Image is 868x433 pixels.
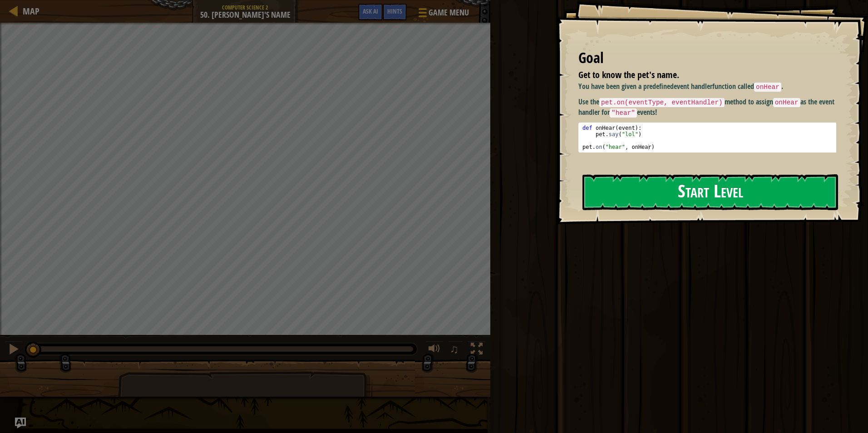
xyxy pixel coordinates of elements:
code: "hear" [610,108,637,118]
li: Get to know the pet's name. [567,69,834,82]
span: Game Menu [429,7,469,19]
span: Map [23,5,39,17]
div: Goal [578,48,836,69]
button: Adjust volume [425,341,444,359]
p: Use the method to assign as the event handler for events! [578,97,843,118]
button: Game Menu [411,4,474,25]
span: ♫ [450,342,459,356]
button: ♫ [448,341,464,359]
strong: event handler [674,81,712,91]
span: Hints [387,7,402,15]
code: onHear [773,98,800,107]
button: Ask AI [15,418,26,428]
span: Get to know the pet's name. [578,69,679,81]
code: onHear [754,83,781,92]
button: Start Level [582,174,838,210]
p: You have been given a predefined function called . [578,81,843,92]
button: Ask AI [358,4,383,20]
code: pet.on(eventType, eventHandler) [599,98,725,107]
span: Ask AI [363,7,378,15]
a: Map [18,5,39,17]
button: Ctrl + P: Pause [5,341,23,359]
button: Toggle fullscreen [468,341,486,359]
